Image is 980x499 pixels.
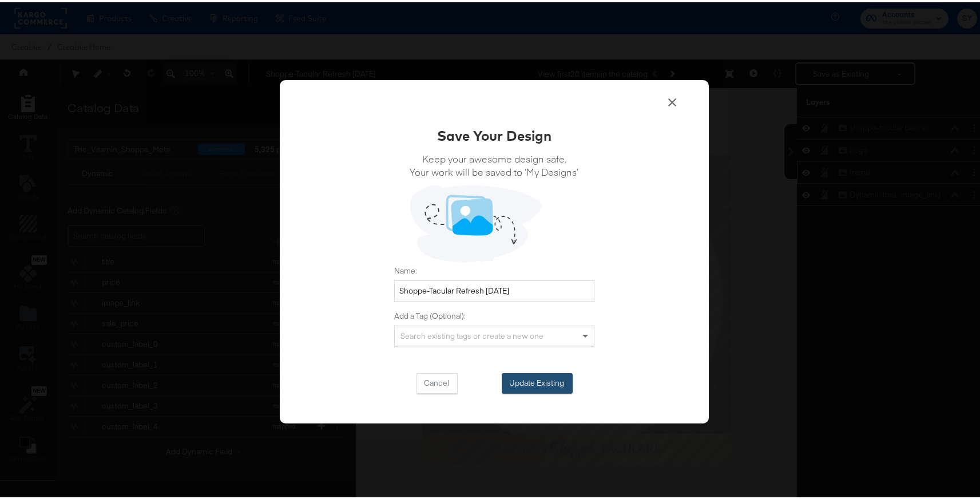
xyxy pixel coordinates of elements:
[410,150,579,163] span: Keep your awesome design safe.
[395,324,594,343] div: Search existing tags or create a new one
[437,124,552,143] div: Save Your Design
[410,163,579,176] span: Your work will be saved to ‘My Designs’
[416,371,458,391] button: Cancel
[394,263,594,274] label: Name:
[502,371,573,391] button: Update Existing
[394,308,594,319] label: Add a Tag (Optional):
